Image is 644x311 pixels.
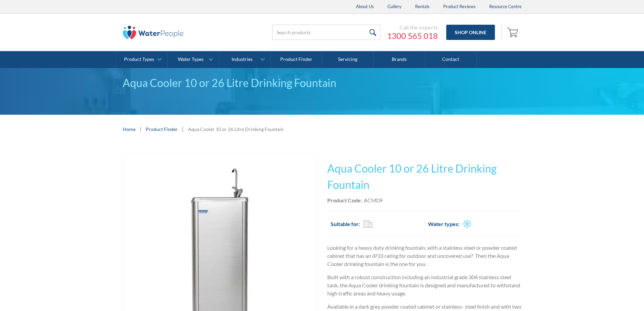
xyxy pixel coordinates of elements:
[446,25,495,40] a: Shop Online
[425,51,477,68] a: Contact
[123,26,184,39] img: The Water People
[505,24,522,41] a: Open empty cart
[387,31,438,41] a: 1300 565 018
[327,273,522,297] p: Built with a robust construction including an industrial grade 304 stainless steel tank, the Aqua...
[327,244,522,268] p: Looking for a heavy duty drinking fountain, with a stainless steel or powder coated cabinet that ...
[139,125,142,133] div: |
[387,24,438,31] div: Call the experts
[507,27,520,38] img: shopping cart
[116,51,167,68] a: Product Types
[322,51,374,68] a: Servicing
[146,126,178,133] a: Product Finder
[168,51,219,68] a: Water Types
[428,220,459,228] h2: Water types:
[178,57,204,62] div: Water Types
[219,51,270,68] a: Industries
[364,196,383,204] div: ACMDF
[232,57,253,62] div: Industries
[123,75,522,91] div: Aqua Cooler 10 or 26 Litre Drinking Fountain
[272,25,380,40] input: Search products
[188,126,284,133] div: Aqua Cooler 10 or 26 Litre Drinking Fountain
[124,57,154,62] div: Product Types
[374,51,425,68] a: Brands
[181,125,185,133] div: |
[327,197,362,203] strong: Product Code:
[271,51,322,68] a: Product Finder
[123,126,136,133] a: Home
[331,220,360,228] h2: Suitable for:
[327,160,522,193] h1: Aqua Cooler 10 or 26 Litre Drinking Fountain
